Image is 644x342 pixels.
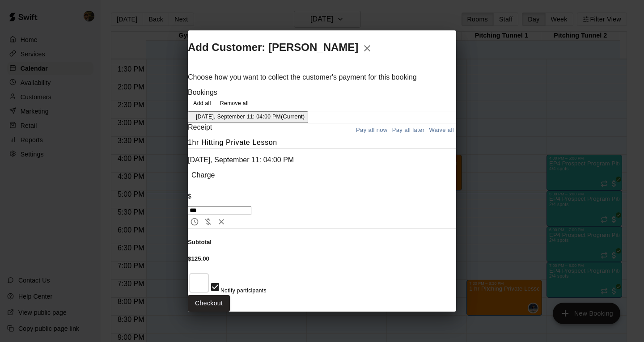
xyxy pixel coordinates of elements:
span: Notify participants [220,287,267,294]
h2: Add Customer: [PERSON_NAME] [188,39,456,57]
span: [DATE], September 11: 04:00 PM [196,114,281,120]
button: Waive all [427,123,456,137]
span: Remove all [220,99,249,108]
button: Remove all [216,97,252,111]
h5: Subtotal [188,239,456,245]
span: Charge [188,171,218,179]
button: Checkout [188,295,230,312]
button: Pay all later [390,123,427,137]
button: Pay all now [354,123,390,137]
button: Added - Collect Payment [191,114,196,119]
p: [DATE], September 11: 04:00 PM [188,156,456,164]
span: (Current) [281,113,305,120]
p: Choose how you want to collect the customer's payment for this booking [188,73,456,81]
label: Receipt [188,123,212,137]
button: Remove [215,215,228,228]
span: Add all [193,99,211,108]
button: Added - Collect Payment[DATE], September 11: 04:00 PM(Current) [188,111,308,123]
p: $ [188,193,456,200]
h5: $125.00 [188,255,456,262]
label: Bookings [188,89,217,96]
button: Add all [188,97,216,111]
h6: 1hr Hitting Private Lesson [188,137,456,148]
span: Pay later [188,217,201,225]
span: Waive payment [201,217,215,225]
